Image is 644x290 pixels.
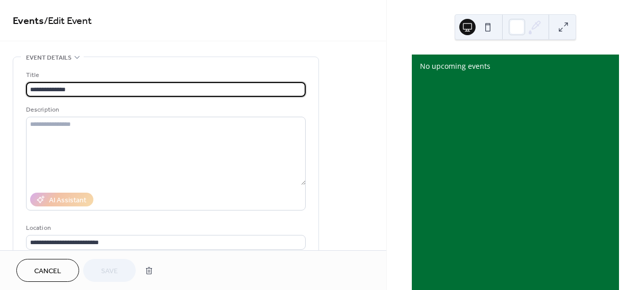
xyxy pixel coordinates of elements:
[26,52,71,63] span: Event details
[44,11,92,31] span: / Edit Event
[26,223,304,233] div: Location
[26,104,304,115] div: Description
[26,70,304,81] div: Title
[16,259,79,282] button: Cancel
[420,61,611,71] div: No upcoming events
[13,11,44,31] a: Events
[34,266,61,277] span: Cancel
